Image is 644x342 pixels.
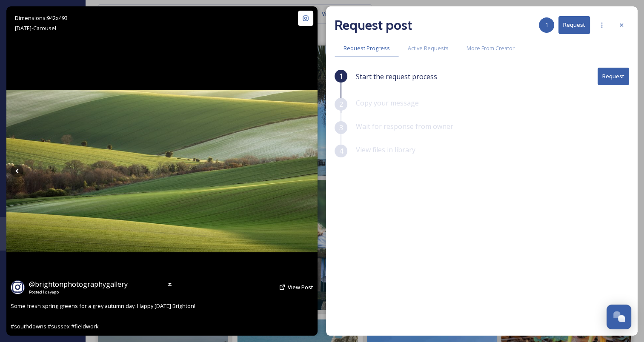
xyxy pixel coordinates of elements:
button: Request [558,16,590,34]
span: Posted 1 day ago [29,289,128,295]
span: Request Progress [343,44,390,52]
span: Copy your message [356,98,419,108]
span: 4 [339,146,343,156]
span: [DATE] - Carousel [15,24,56,32]
a: View Post [288,283,313,291]
span: 1 [545,21,548,29]
span: More From Creator [467,44,515,52]
a: @brightonphotographygallery [29,279,128,289]
span: 1 [339,71,343,81]
span: Active Requests [408,44,449,52]
span: @ brightonphotographygallery [29,279,128,289]
span: 2 [339,99,343,109]
span: Wait for response from owner [356,122,453,131]
h2: Request post [335,15,412,35]
button: Request [598,68,629,85]
span: Some fresh spring greens for a grey autumn day. Happy [DATE] Brighton! #southdowns #sussex #field... [11,302,197,330]
img: Some fresh spring greens for a grey autumn day. Happy Monday Brighton! #southdowns #sussex #field... [6,90,318,253]
span: Dimensions: 942 x 493 [15,14,68,22]
span: 3 [339,123,343,133]
span: Start the request process [356,71,437,82]
button: Open Chat [607,305,631,329]
span: View files in library [356,145,415,154]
